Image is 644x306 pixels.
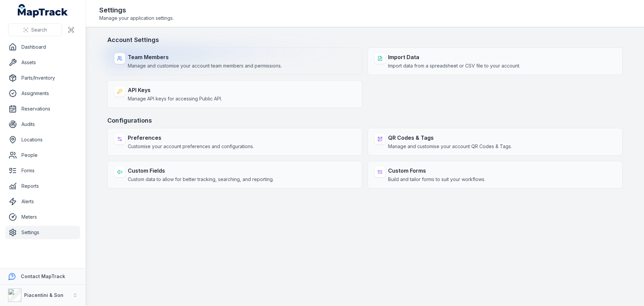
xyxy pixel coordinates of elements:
[388,134,512,142] strong: QR Codes & Tags
[99,15,174,21] span: Manage your application settings.
[5,226,80,239] a: Settings
[368,161,623,188] a: Custom FormsBuild and tailor forms to suit your workflows.
[5,118,80,131] a: Audits
[388,143,512,150] span: Manage and customise your account QR Codes & Tags.
[368,128,623,156] a: QR Codes & TagsManage and customise your account QR Codes & Tags.
[107,161,362,188] a: Custom FieldsCustom data to allow for better tracking, searching, and reporting.
[388,53,520,61] strong: Import Data
[128,62,282,69] span: Manage and customise your account team members and permissions.
[5,87,80,100] a: Assignments
[5,210,80,224] a: Meters
[128,134,254,142] strong: Preferences
[107,35,623,45] h3: Account Settings
[8,24,62,36] button: Search
[128,95,222,102] span: Manage API keys for accessing Public API.
[31,27,47,33] span: Search
[5,164,80,177] a: Forms
[5,179,80,193] a: Reports
[388,62,520,69] span: Import data from a spreadsheet or CSV file to your account.
[128,176,274,183] span: Custom data to allow for better tracking, searching, and reporting.
[5,56,80,69] a: Assets
[99,5,174,15] h2: Settings
[128,53,282,61] strong: Team Members
[388,167,485,175] strong: Custom Forms
[128,167,274,175] strong: Custom Fields
[5,148,80,162] a: People
[107,116,623,125] h3: Configurations
[5,102,80,116] a: Reservations
[5,40,80,54] a: Dashboard
[388,176,485,183] span: Build and tailor forms to suit your workflows.
[128,86,222,94] strong: API Keys
[24,292,63,298] strong: Piacentini & Son
[5,133,80,146] a: Locations
[107,128,362,156] a: PreferencesCustomise your account preferences and configurations.
[107,80,362,108] a: API KeysManage API keys for accessing Public API.
[5,195,80,208] a: Alerts
[5,71,80,85] a: Parts/Inventory
[18,4,68,17] a: MapTrack
[128,143,254,150] span: Customise your account preferences and configurations.
[107,47,362,75] a: Team MembersManage and customise your account team members and permissions.
[21,273,65,279] strong: Contact MapTrack
[368,47,623,75] a: Import DataImport data from a spreadsheet or CSV file to your account.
